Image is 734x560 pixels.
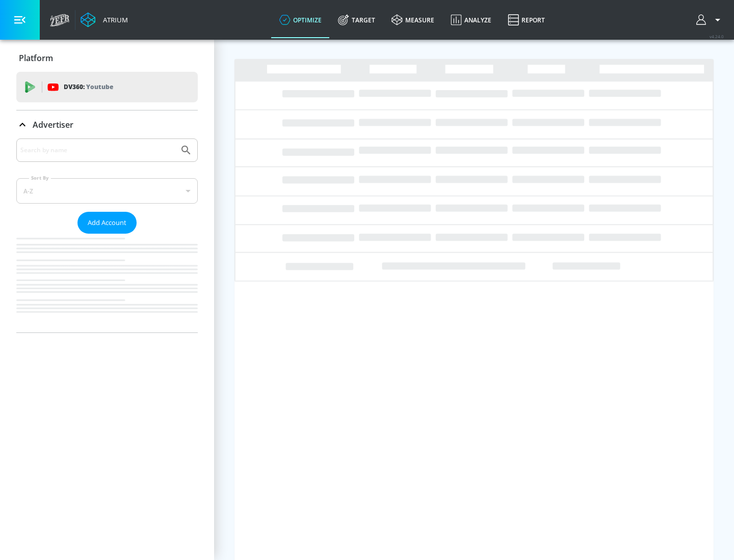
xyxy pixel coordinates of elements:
div: A-Z [16,178,198,204]
div: Advertiser [16,138,198,332]
div: Platform [16,44,198,72]
div: DV360: Youtube [16,72,198,102]
input: Search by name [20,144,175,157]
p: Youtube [86,81,113,92]
a: optimize [271,2,330,38]
a: Analyze [442,2,500,38]
p: Advertiser [33,119,73,130]
div: Atrium [99,15,128,24]
a: Target [330,2,383,38]
a: Atrium [81,12,128,27]
p: Platform [19,52,53,64]
nav: list of Advertiser [16,234,198,332]
span: Add Account [88,217,126,229]
p: DV360: [64,81,113,93]
div: Advertiser [16,110,198,139]
a: Report [500,2,553,38]
label: Sort By [29,175,51,181]
button: Add Account [77,212,137,234]
a: measure [383,2,442,38]
span: v 4.24.0 [710,34,724,39]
